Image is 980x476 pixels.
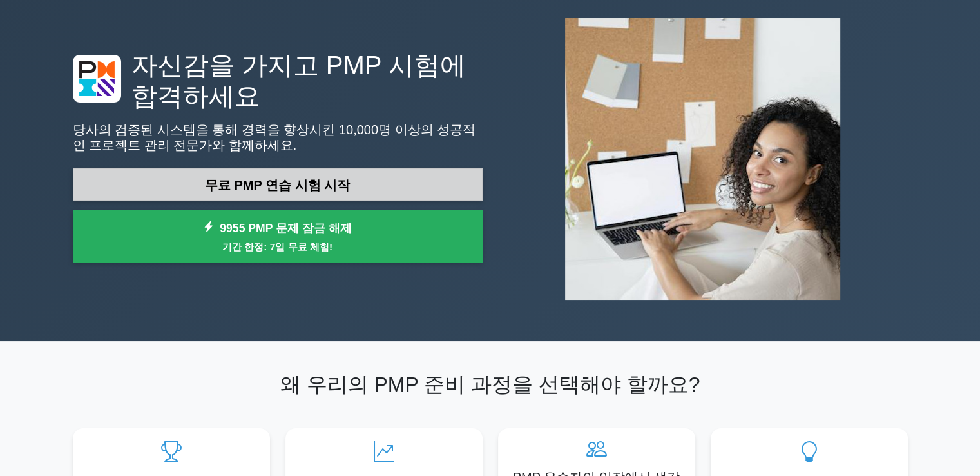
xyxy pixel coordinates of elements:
font: 당사의 검증된 시스템을 통해 경력을 향상시킨 10,000명 이상의 성공적인 프로젝트 관리 전문가와 함께하세요. [73,123,476,152]
font: 기간 한정: 7일 무료 체험! [222,241,332,252]
font: 무료 PMP 연습 시험 시작 [205,178,350,192]
font: 자신감을 가지고 PMP 시험에 합격하세요 [131,51,466,110]
font: 9955 PMP 문제 잠금 해제 [220,222,352,235]
font: 왜 우리의 PMP 준비 과정을 선택해야 할까요? [280,373,700,396]
a: 9955 PMP 문제 잠금 해제기간 한정: 7일 무료 체험! [73,210,483,263]
a: 무료 PMP 연습 시험 시작 [73,168,483,201]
